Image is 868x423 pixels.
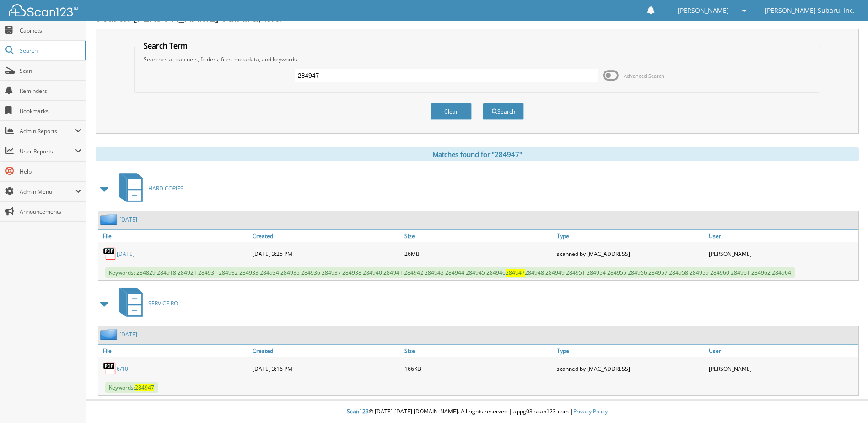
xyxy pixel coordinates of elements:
[20,168,81,175] span: Help
[555,345,706,357] a: Type
[139,55,815,63] div: Searches all cabinets, folders, files, metadata, and keywords
[822,379,868,423] iframe: Chat Widget
[483,103,524,120] button: Search
[706,345,858,357] a: User
[347,407,369,415] span: Scan123
[765,8,855,13] span: [PERSON_NAME] Subaru, Inc.
[86,401,868,423] div: © [DATE]-[DATE] [DOMAIN_NAME]. All rights reserved | appg03-scan123-com |
[20,67,81,75] span: Scan
[20,208,81,216] span: Announcements
[20,27,81,34] span: Cabinets
[555,359,706,378] div: scanned by [MAC_ADDRESS]
[119,331,137,338] a: [DATE]
[555,244,706,263] div: scanned by [MAC_ADDRESS]
[117,250,135,258] a: [DATE]
[402,345,554,357] a: Size
[105,382,158,393] span: Keywords:
[573,407,608,415] a: Privacy Policy
[100,329,119,340] img: folder2.png
[706,359,858,378] div: [PERSON_NAME]
[431,103,472,120] button: Clear
[9,4,78,16] img: scan123-logo-white.svg
[624,72,664,79] span: Advanced Search
[250,359,402,378] div: [DATE] 3:16 PM
[114,170,183,206] a: HARD COPIES
[96,147,859,161] div: Matches found for "284947"
[139,41,192,51] legend: Search Term
[20,147,75,155] span: User Reports
[506,269,525,277] span: 284947
[98,230,250,242] a: File
[402,244,554,263] div: 26MB
[706,230,858,242] a: User
[250,345,402,357] a: Created
[114,285,178,321] a: SERVICE RO
[100,214,119,225] img: folder2.png
[402,359,554,378] div: 166KB
[98,345,250,357] a: File
[678,8,729,13] span: [PERSON_NAME]
[119,216,137,223] a: [DATE]
[20,87,81,95] span: Reminders
[148,184,183,192] span: HARD COPIES
[20,188,75,195] span: Admin Menu
[20,127,75,135] span: Admin Reports
[103,247,117,260] img: PDF.png
[402,230,554,242] a: Size
[148,299,178,307] span: SERVICE RO
[706,244,858,263] div: [PERSON_NAME]
[250,244,402,263] div: [DATE] 3:25 PM
[555,230,706,242] a: Type
[103,362,117,375] img: PDF.png
[20,47,80,54] span: Search
[117,365,128,373] a: 6/10
[20,107,81,115] span: Bookmarks
[105,267,795,278] span: Keywords: 284829 284918 284921 284931 284932 284933 284934 284935 284936 284937 284938 284940 284...
[250,230,402,242] a: Created
[135,384,154,391] span: 284947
